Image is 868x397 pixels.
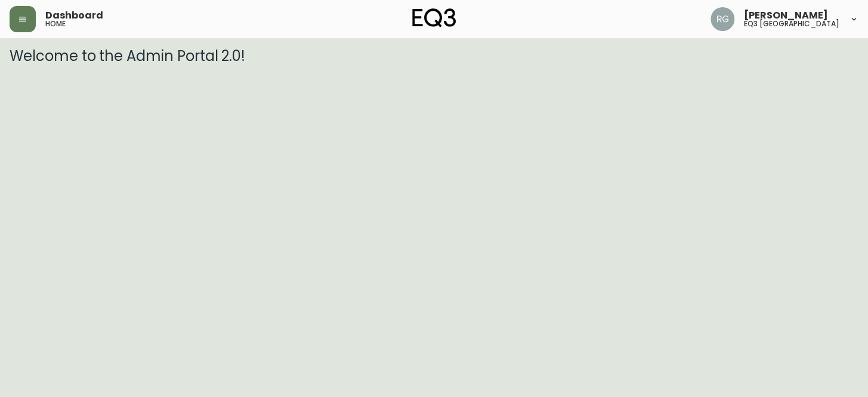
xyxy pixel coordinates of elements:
span: [PERSON_NAME] [744,11,828,20]
span: Dashboard [45,11,103,20]
img: f6fbd925e6db440fbde9835fd887cd24 [711,7,734,31]
img: logo [412,8,456,27]
h5: home [45,20,66,27]
h5: eq3 [GEOGRAPHIC_DATA] [744,20,839,27]
h3: Welcome to the Admin Portal 2.0! [10,48,858,64]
